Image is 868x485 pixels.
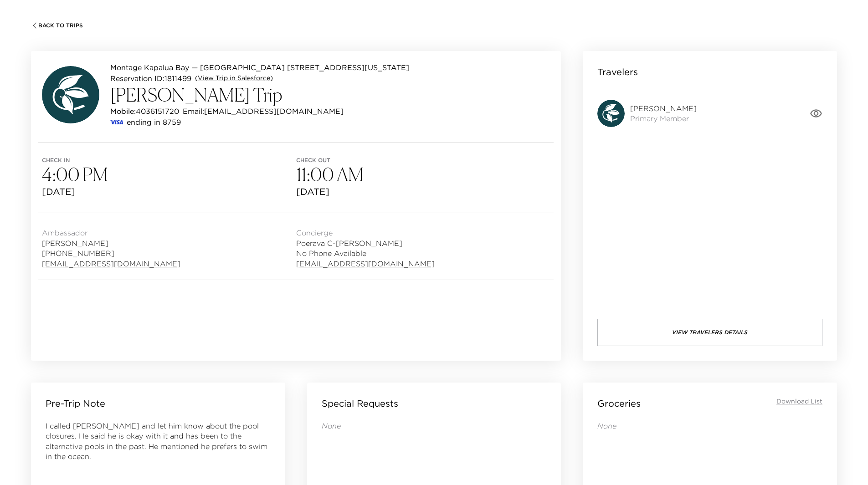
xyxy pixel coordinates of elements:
p: Email: [EMAIL_ADDRESS][DOMAIN_NAME] [183,106,344,117]
img: credit card type [110,120,123,124]
p: Travelers [597,66,638,78]
p: Special Requests [322,397,398,410]
span: Ambassador [42,228,180,238]
span: I called [PERSON_NAME] and let him know about the pool closures. He said he is okay with it and h... [46,421,267,461]
img: avatar.4afec266560d411620d96f9f038fe73f.svg [597,100,625,127]
span: Back To Trips [38,22,83,29]
span: Concierge [296,228,435,238]
button: Back To Trips [31,22,83,29]
p: Pre-Trip Note [46,397,105,410]
span: No Phone Available [296,248,435,258]
h3: 11:00 AM [296,163,550,185]
a: [EMAIL_ADDRESS][DOMAIN_NAME] [42,259,180,269]
p: None [597,421,822,431]
span: Poerava C-[PERSON_NAME] [296,238,435,248]
p: Groceries [597,397,641,410]
span: [PERSON_NAME] [630,103,697,113]
span: [DATE] [296,185,550,198]
p: Mobile: 4036151720 [110,106,179,117]
span: [DATE] [42,185,296,198]
p: None [322,421,547,431]
span: [PERSON_NAME] [42,238,180,248]
span: Primary Member [630,113,697,123]
img: avatar.4afec266560d411620d96f9f038fe73f.svg [42,66,99,123]
h3: 4:00 PM [42,163,296,185]
span: [PHONE_NUMBER] [42,248,180,258]
a: [EMAIL_ADDRESS][DOMAIN_NAME] [296,259,435,269]
p: ending in 8759 [127,117,181,128]
button: View Travelers Details [597,319,822,346]
span: Check out [296,157,550,163]
h3: [PERSON_NAME] Trip [110,84,409,106]
a: (View Trip in Salesforce) [195,74,273,83]
span: Check in [42,157,296,163]
p: Montage Kapalua Bay — [GEOGRAPHIC_DATA] [STREET_ADDRESS][US_STATE] [110,62,409,73]
p: Reservation ID: 1811499 [110,73,191,84]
